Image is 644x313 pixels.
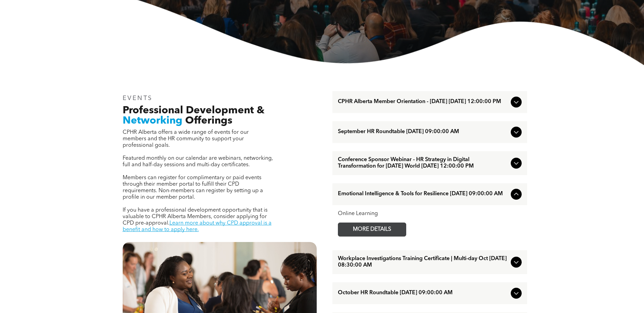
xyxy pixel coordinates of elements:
[338,129,508,135] span: September HR Roundtable [DATE] 09:00:00 AM
[338,256,508,269] span: Workplace Investigations Training Certificate | Multi-day Oct [DATE] 08:30:00 AM
[338,191,508,197] span: Emotional Intelligence & Tools for Resilience [DATE] 09:00:00 AM
[338,211,522,217] div: Online Learning
[123,208,268,226] span: If you have a professional development opportunity that is valuable to CPHR Alberta Members, cons...
[185,116,232,126] span: Offerings
[338,290,508,296] span: October HR Roundtable [DATE] 09:00:00 AM
[123,116,182,126] span: Networking
[345,223,399,236] span: MORE DETAILS
[338,99,508,105] span: CPHR Alberta Member Orientation - [DATE] [DATE] 12:00:00 PM
[123,105,264,116] span: Professional Development &
[123,95,153,101] span: EVENTS
[123,175,263,200] span: Members can register for complimentary or paid events through their member portal to fulfill thei...
[123,130,249,148] span: CPHR Alberta offers a wide range of events for our members and the HR community to support your p...
[338,223,406,237] a: MORE DETAILS
[338,157,508,170] span: Conference Sponsor Webinar - HR Strategy in Digital Transformation for [DATE] World [DATE] 12:00:...
[123,156,273,168] span: Featured monthly on our calendar are webinars, networking, full and half-day sessions and multi-d...
[123,220,272,232] a: Learn more about why CPD approval is a benefit and how to apply here.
